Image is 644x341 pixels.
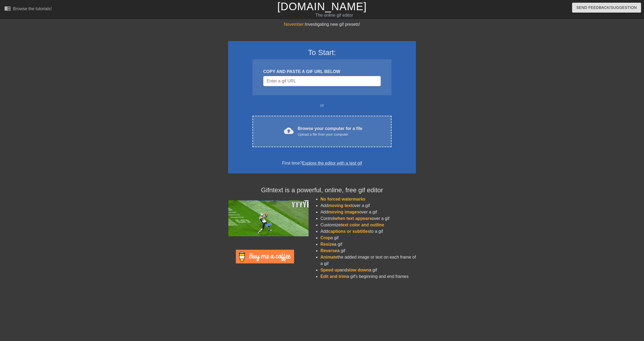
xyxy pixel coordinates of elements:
[263,68,381,75] div: COPY AND PASTE A GIF URL BELOW
[302,161,362,165] a: Explore the editor with a test gif
[236,250,294,263] img: Buy Me A Coffee
[334,216,372,221] span: when text appears
[320,228,416,235] li: Add to a gif
[320,255,337,259] span: Animate
[4,5,11,12] span: menu_book
[320,241,416,248] li: a gif
[298,125,363,137] div: Browse your computer for a file
[320,197,365,201] span: No forced watermarks
[320,273,416,280] li: a gif's beginning and end frames
[328,203,352,208] span: moving text
[320,242,334,246] span: Resize
[228,21,416,28] div: Investigating new gif presets!
[572,3,641,13] button: Send Feedback/Suggestion
[242,102,402,109] div: or
[328,229,370,234] span: captions or subtitles
[320,202,416,209] li: Add over a gif
[228,186,416,194] h4: Gifntext is a powerful, online, free gif editor
[320,215,416,222] li: Control over a gif
[235,160,409,166] div: First time?
[263,76,381,86] input: Username
[298,132,363,137] div: Upload a file from your computer
[320,268,340,272] span: Speed up
[328,210,359,214] span: moving images
[320,248,337,253] span: Reverse
[217,12,451,19] div: The online gif editor
[277,1,367,12] a: [DOMAIN_NAME]
[320,235,416,241] li: a gif
[320,209,416,215] li: Add over a gif
[320,248,416,254] li: a gif
[284,126,294,136] span: cloud_upload
[284,22,305,27] span: November:
[4,5,52,13] a: Browse the tutorials!
[341,223,384,227] span: text color and outline
[320,254,416,267] li: the added image or text on each frame of a gif
[576,4,637,11] span: Send Feedback/Suggestion
[320,274,347,279] span: Edit and trim
[347,268,369,272] span: slow down
[13,6,52,11] div: Browse the tutorials!
[320,267,416,273] li: and a gif
[235,48,409,57] h3: To Start:
[320,235,330,240] span: Crop
[228,200,309,236] img: football_small.gif
[320,222,416,228] li: Customize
